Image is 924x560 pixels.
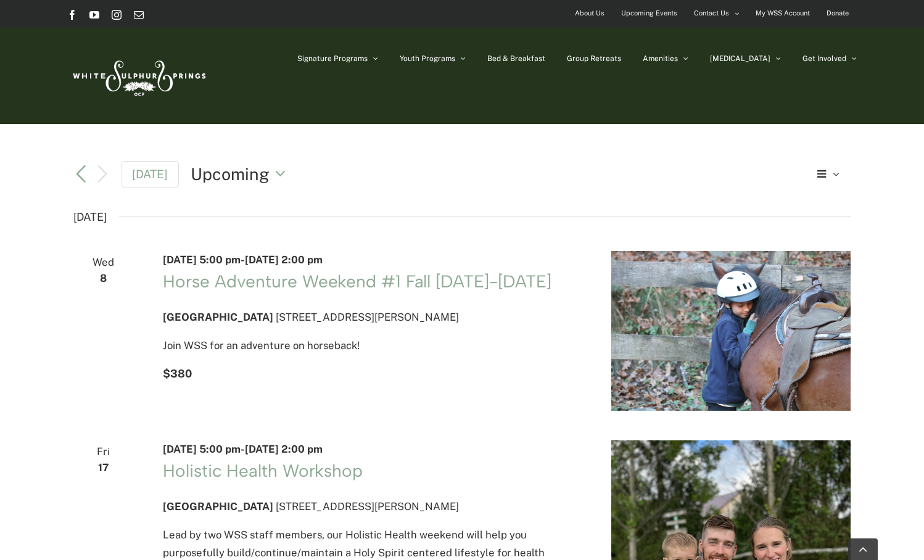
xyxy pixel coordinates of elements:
[756,4,810,22] span: My WSS Account
[827,4,849,22] span: Donate
[567,28,621,89] a: Group Retreats
[163,311,273,323] span: [GEOGRAPHIC_DATA]
[163,443,241,455] span: [DATE] 5:00 pm
[802,55,846,62] span: Get Involved
[567,55,621,62] span: Group Retreats
[67,47,209,105] img: White Sulphur Springs Logo
[487,55,545,62] span: Bed & Breakfast
[163,460,363,481] a: Holistic Health Workshop
[245,253,323,266] span: [DATE] 2:00 pm
[400,28,466,89] a: Youth Programs
[134,10,144,20] a: Email
[575,4,604,22] span: About Us
[191,162,270,186] span: Upcoming
[163,500,273,513] span: [GEOGRAPHIC_DATA]
[112,10,122,20] a: Instagram
[710,55,770,62] span: [MEDICAL_DATA]
[73,443,133,461] span: Fri
[487,28,545,89] a: Bed & Breakfast
[694,4,729,22] span: Contact Us
[191,162,292,186] button: Upcoming
[89,10,99,20] a: YouTube
[73,167,88,181] a: Previous Events
[163,253,323,266] time: -
[163,337,582,355] p: Join WSS for an adventure on horseback!
[67,10,77,20] a: Facebook
[95,164,110,184] button: Next Events
[163,367,192,380] span: $380
[802,28,857,89] a: Get Involved
[122,161,179,187] a: [DATE]
[400,55,455,62] span: Youth Programs
[163,443,323,455] time: -
[73,207,107,227] time: [DATE]
[621,4,677,22] span: Upcoming Events
[73,253,133,271] span: Wed
[643,28,688,89] a: Amenities
[710,28,781,89] a: [MEDICAL_DATA]
[276,500,459,513] span: [STREET_ADDRESS][PERSON_NAME]
[73,459,133,477] span: 17
[73,270,133,287] span: 8
[297,28,857,89] nav: Main Menu
[297,28,378,89] a: Signature Programs
[297,55,368,62] span: Signature Programs
[163,271,551,292] a: Horse Adventure Weekend #1 Fall [DATE]-[DATE]
[276,311,459,323] span: [STREET_ADDRESS][PERSON_NAME]
[163,253,241,266] span: [DATE] 5:00 pm
[643,55,678,62] span: Amenities
[611,251,851,411] img: IMG_1414
[245,443,323,455] span: [DATE] 2:00 pm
